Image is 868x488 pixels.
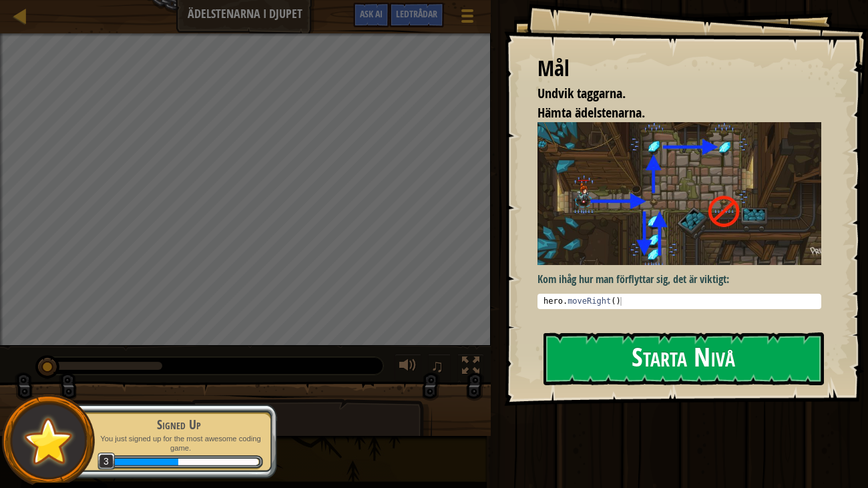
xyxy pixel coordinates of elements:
[18,411,79,471] img: default.png
[95,415,263,434] div: Signed Up
[537,53,822,84] div: Mål
[457,354,484,381] button: Toggle fullscreen
[544,332,825,385] button: Starta Nivå
[521,84,819,103] li: Undvik taggarna.
[360,7,383,20] span: Ask AI
[537,122,822,265] img: Ädelstenarna i djupet
[395,354,421,381] button: justera volymen
[97,453,116,471] span: 3
[537,272,822,287] p: Kom ihåg hur man förflyttar sig, det är viktigt:
[537,103,645,121] span: Hämta ädelstenarna.
[353,3,389,27] button: Ask AI
[537,84,626,102] span: Undvik taggarna.
[428,354,451,381] button: ♫
[396,7,437,20] span: Ledtrådar
[521,103,819,123] li: Hämta ädelstenarna.
[451,3,484,34] button: Visa spelmeny
[431,356,444,376] span: ♫
[95,434,263,453] p: You just signed up for the most awesome coding game.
